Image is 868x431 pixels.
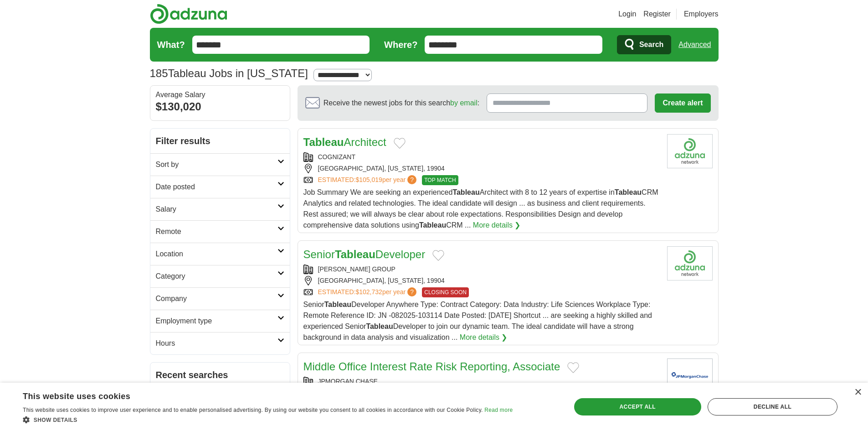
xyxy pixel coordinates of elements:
[473,220,521,231] a: More details ❯
[150,65,168,82] span: 185
[303,164,660,173] div: [GEOGRAPHIC_DATA], [US_STATE], 19904
[150,265,290,287] a: Category
[450,99,478,107] a: by email
[617,35,671,54] button: Search
[23,407,483,413] span: This website uses cookies to improve user experience and to enable personalised advertising. By u...
[303,136,344,148] strong: Tableau
[318,153,355,161] a: COGNIZANT
[574,398,701,415] div: Accept all
[156,271,277,282] h2: Category
[384,38,417,52] label: Where?
[150,332,290,354] a: Hours
[366,322,393,330] strong: Tableau
[452,188,479,196] strong: Tableau
[655,93,710,113] button: Create alert
[678,36,711,54] a: Advanced
[150,243,290,265] a: Location
[150,153,290,176] a: Sort by
[355,288,382,296] span: $102,732
[324,301,351,308] strong: Tableau
[156,182,277,192] h2: Date posted
[567,362,579,373] button: Add to favorite jobs
[150,310,290,332] a: Employment type
[150,67,308,79] h1: Tableau Jobs in [US_STATE]
[484,407,513,413] a: Read more, opens a new window
[667,134,713,168] img: Cognizant logo
[156,159,277,170] h2: Sort by
[23,388,490,402] div: This website uses cookies
[156,226,277,237] h2: Remote
[156,99,284,115] div: $130,020
[303,248,426,260] a: SeniorTableauDeveloper
[156,249,277,260] h2: Location
[318,175,419,185] a: ESTIMATED:$105,019per year?
[335,248,375,260] strong: Tableau
[150,4,227,24] img: Adzuna logo
[854,389,861,396] div: Close
[667,246,713,280] img: Eliassen Group logo
[150,176,290,198] a: Date posted
[150,287,290,310] a: Company
[156,338,277,349] h2: Hours
[150,220,290,243] a: Remote
[355,176,382,183] span: $105,019
[303,276,660,286] div: [GEOGRAPHIC_DATA], [US_STATE], 19904
[432,250,444,261] button: Add to favorite jobs
[318,265,395,273] a: [PERSON_NAME] GROUP
[156,204,277,215] h2: Salary
[157,38,185,52] label: What?
[303,301,652,341] span: Senior Developer Anywhere Type: Contract Category: Data Industry: Life Sciences Workplace Type: R...
[156,293,277,304] h2: Company
[156,91,284,99] div: Average Salary
[150,129,290,153] h2: Filter results
[684,9,719,20] a: Employers
[156,368,284,382] h2: Recent searches
[303,360,560,373] a: Middle Office Interest Rate Risk Reporting, Associate
[318,287,419,297] a: ESTIMATED:$102,732per year?
[34,417,77,423] span: Show details
[156,316,277,327] h2: Employment type
[407,287,416,296] span: ?
[708,398,837,415] div: Decline all
[422,287,469,297] span: CLOSING SOON
[318,378,378,385] a: JPMORGAN CHASE
[394,138,406,149] button: Add to favorite jobs
[303,188,658,229] span: Job Summary We are seeking an experienced Architect with 8 to 12 years of expertise in CRM Analyt...
[324,98,479,109] span: Receive the newest jobs for this search :
[460,332,508,343] a: More details ❯
[667,358,713,393] img: JPMorgan Chase logo
[150,198,290,220] a: Salary
[23,415,513,424] div: Show details
[615,188,642,196] strong: Tableau
[618,9,636,20] a: Login
[419,221,446,229] strong: Tableau
[639,36,663,54] span: Search
[643,9,671,20] a: Register
[422,175,458,185] span: TOP MATCH
[407,175,416,184] span: ?
[303,136,386,148] a: TableauArchitect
